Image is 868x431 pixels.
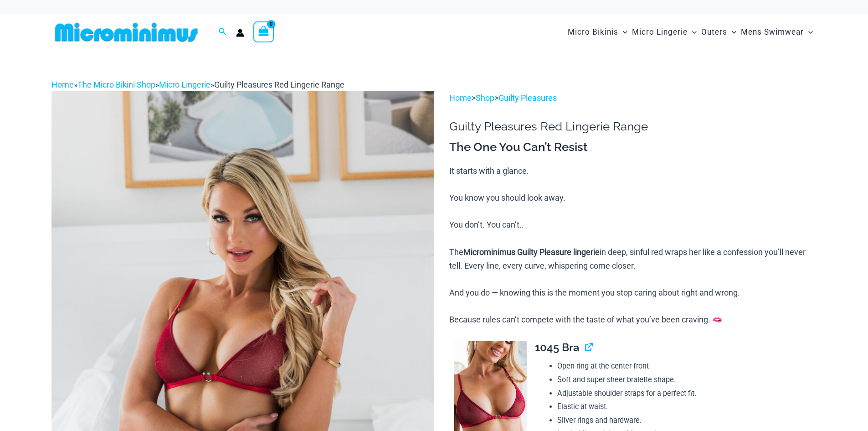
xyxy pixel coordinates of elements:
[77,80,155,89] a: The Micro Bikini Shop
[449,140,817,155] h3: The One You Can’t Resist
[741,21,804,44] span: Mens Swimwear
[51,80,74,89] a: Home
[688,21,697,44] span: Menu Toggle
[564,17,817,47] nav: Site Navigation
[618,21,627,44] span: Menu Toggle
[449,91,817,105] p: > >
[159,80,211,89] a: Micro Lingerie
[630,18,699,46] a: Micro LingerieMenu ToggleMenu Toggle
[739,18,815,46] a: Mens SwimwearMenu ToggleMenu Toggle
[804,21,813,44] span: Menu Toggle
[449,93,472,103] a: Home
[557,400,817,414] li: Elastic at waist.
[568,21,618,44] span: Micro Bikinis
[214,80,344,89] span: Guilty Pleasures Red Lingerie Range
[51,22,201,42] img: MM SHOP LOGO FLAT
[449,164,817,327] p: It starts with a glance. You know you should look away. You don’t. You can’t.. The in deep, sinfu...
[51,80,344,89] span: » » »
[632,21,688,44] span: Micro Lingerie
[557,387,817,400] li: Adjustable shoulder straps for a perfect fit.
[498,93,557,103] a: Guilty Pleasures
[699,18,739,46] a: OutersMenu ToggleMenu Toggle
[449,119,817,134] h1: Guilty Pleasures Red Lingerie Range
[557,359,817,373] li: Open ring at the center front
[236,29,244,37] a: Account icon link
[557,373,817,387] li: Soft and super sheer bralette shape.
[727,21,736,44] span: Menu Toggle
[701,21,727,44] span: Outers
[463,247,600,257] b: Microminimus Guilty Pleasure lingerie
[476,93,494,103] a: Shop
[253,21,274,42] a: View Shopping Cart, empty
[535,341,580,354] span: 1045 Bra
[219,26,227,38] a: Search icon link
[557,414,817,427] li: Silver rings and hardware.
[565,18,630,46] a: Micro BikinisMenu ToggleMenu Toggle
